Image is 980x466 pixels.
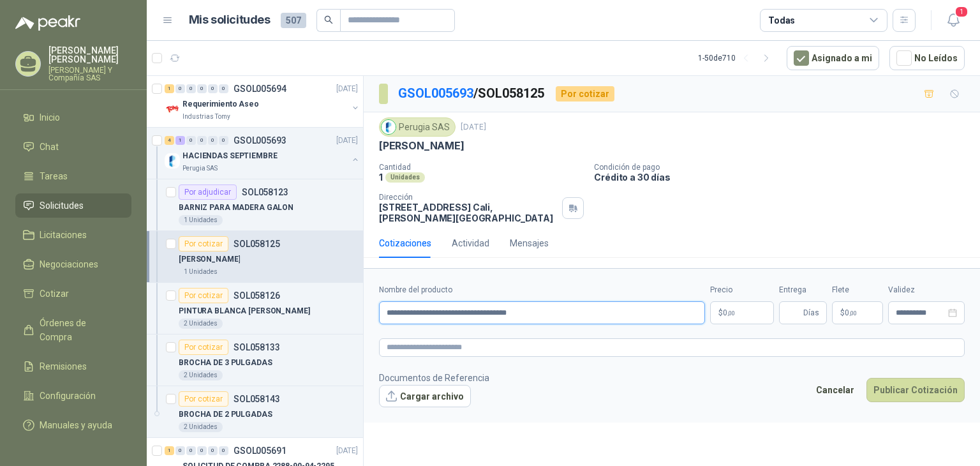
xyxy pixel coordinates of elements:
div: Perugia SAS [379,117,456,137]
div: 0 [197,84,207,93]
div: 2 Unidades [179,319,223,329]
div: 0 [219,446,228,455]
button: Cancelar [809,378,861,402]
p: Condición de pago [594,163,975,172]
div: 2 Unidades [179,422,223,432]
p: [DATE] [336,135,358,147]
p: [DATE] [336,445,358,457]
a: Configuración [15,384,131,408]
p: Crédito a 30 días [594,172,975,183]
a: Tareas [15,164,131,188]
a: Negociaciones [15,252,131,276]
span: Solicitudes [40,199,84,213]
div: 0 [219,136,228,145]
label: Validez [888,284,965,296]
img: Company Logo [165,153,180,169]
span: Negociaciones [40,257,98,271]
button: No Leídos [889,46,965,70]
div: 0 [175,84,185,93]
div: 1 [175,136,185,145]
div: 1 Unidades [179,215,223,225]
span: Órdenes de Compra [40,316,119,344]
p: GSOL005693 [234,136,286,145]
span: 507 [281,13,306,28]
span: Días [803,302,819,324]
p: Documentos de Referencia [379,371,489,385]
div: 0 [175,446,185,455]
p: [DATE] [461,121,486,133]
a: Órdenes de Compra [15,311,131,349]
div: Actividad [452,236,489,250]
button: Asignado a mi [787,46,879,70]
p: [DATE] [336,83,358,95]
div: 2 Unidades [179,370,223,380]
div: 0 [208,446,218,455]
p: $ 0,00 [832,301,883,324]
span: search [324,15,333,24]
div: Por adjudicar [179,184,237,200]
a: GSOL005693 [398,86,473,101]
div: 1 Unidades [179,267,223,277]
p: [PERSON_NAME] [379,139,464,153]
p: GSOL005691 [234,446,286,455]
div: 0 [197,446,207,455]
label: Nombre del producto [379,284,705,296]
div: 0 [197,136,207,145]
p: BROCHA DE 2 PULGADAS [179,409,272,421]
a: Manuales y ayuda [15,413,131,437]
p: BARNIZ PARA MADERA GALON [179,202,293,214]
div: Por cotizar [556,86,614,101]
label: Entrega [779,284,827,296]
a: Licitaciones [15,223,131,247]
div: 1 [165,446,174,455]
p: Dirección [379,193,557,202]
p: [PERSON_NAME] [179,253,240,266]
p: BROCHA DE 3 PULGADAS [179,357,272,369]
p: Perugia SAS [182,163,218,174]
span: Manuales y ayuda [40,418,112,432]
div: Por cotizar [179,391,228,407]
button: Cargar archivo [379,385,471,408]
p: 1 [379,172,383,183]
a: Remisiones [15,354,131,379]
div: Todas [768,13,795,27]
span: Chat [40,140,59,154]
a: Por cotizarSOL058125[PERSON_NAME]1 Unidades [147,231,363,283]
div: Por cotizar [179,288,228,303]
span: 1 [954,6,969,18]
p: Requerimiento Aseo [182,98,259,110]
div: Por cotizar [179,340,228,355]
img: Company Logo [165,101,180,117]
div: Por cotizar [179,236,228,252]
a: Por cotizarSOL058143BROCHA DE 2 PULGADAS2 Unidades [147,386,363,438]
div: 0 [208,136,218,145]
p: Cantidad [379,163,584,172]
p: SOL058123 [242,188,288,197]
p: [PERSON_NAME] [PERSON_NAME] [48,46,131,64]
p: HACIENDAS SEPTIEMBRE [182,150,278,162]
div: 0 [186,446,196,455]
p: GSOL005694 [234,84,286,93]
p: PINTURA BLANCA [PERSON_NAME] [179,305,310,317]
div: Cotizaciones [379,236,431,250]
div: 0 [208,84,218,93]
a: Cotizar [15,282,131,306]
p: SOL058143 [234,395,280,403]
span: $ [840,309,845,317]
a: Chat [15,135,131,159]
div: Mensajes [510,236,549,250]
span: 0 [845,309,857,317]
div: 0 [186,84,196,93]
label: Precio [710,284,774,296]
span: Remisiones [40,359,87,373]
a: 4 1 0 0 0 0 GSOL005693[DATE] Company LogoHACIENDAS SEPTIEMBREPerugia SAS [165,133,360,174]
span: Configuración [40,389,96,403]
div: 1 - 50 de 710 [698,48,776,68]
img: Logo peakr [15,15,80,31]
p: $0,00 [710,301,774,324]
div: 0 [219,84,228,93]
p: / SOL058125 [398,84,546,103]
h1: Mis solicitudes [189,11,271,29]
span: ,00 [849,310,857,317]
a: Por cotizarSOL058133BROCHA DE 3 PULGADAS2 Unidades [147,334,363,386]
